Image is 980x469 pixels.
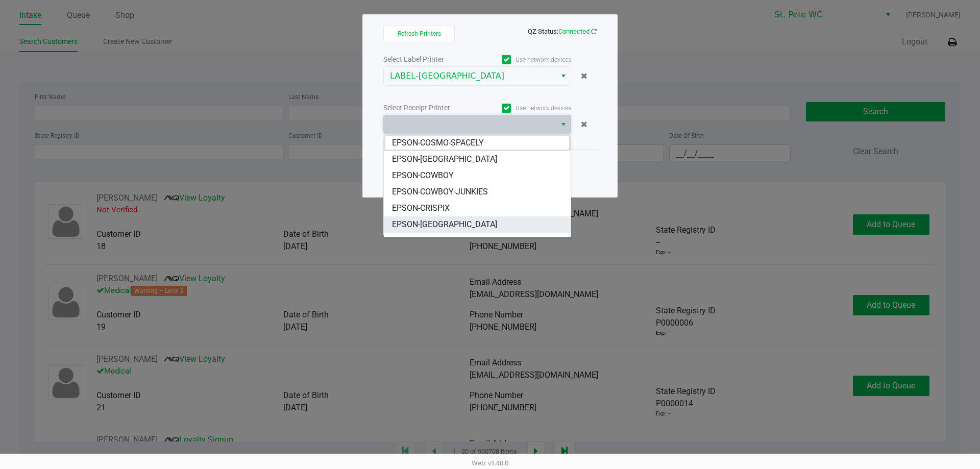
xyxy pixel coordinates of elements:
span: EPSON-COSMO-SPACELY [392,137,484,149]
span: EPSON-COWBOY [392,169,454,182]
button: Select [556,67,571,85]
button: Select [556,115,571,134]
span: Refresh Printers [398,30,441,37]
span: QZ Status: [528,28,597,35]
label: Use network devices [477,55,571,64]
span: EPSON-[GEOGRAPHIC_DATA] [392,218,497,231]
label: Use network devices [477,104,571,113]
span: EPSON-CRISPIX [392,202,450,214]
span: LABEL-[GEOGRAPHIC_DATA] [390,70,550,82]
button: Refresh Printers [383,25,455,41]
div: Select Label Printer [383,54,477,65]
span: Connected [558,28,590,35]
span: Web: v1.40.0 [472,459,508,467]
div: Select Receipt Printer [383,103,477,113]
span: EPSON-COWBOY-JUNKIES [392,186,488,198]
span: EPSON-[GEOGRAPHIC_DATA] [392,153,497,165]
span: EPSON-CROOKEDX [392,235,462,247]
